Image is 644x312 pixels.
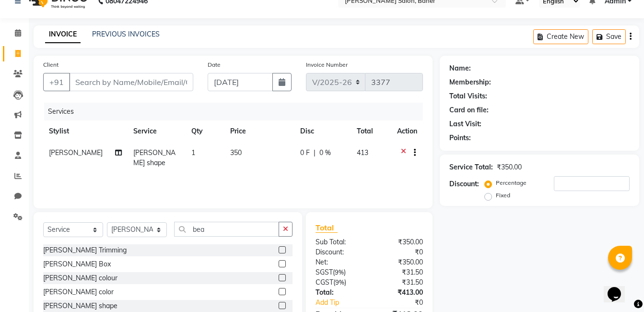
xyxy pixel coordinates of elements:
span: CGST [316,278,333,287]
th: Stylist [43,120,128,142]
div: Services [44,103,430,120]
div: Service Total: [449,162,493,172]
span: 9% [335,278,344,286]
div: Discount: [308,247,369,257]
button: Save [592,29,626,44]
th: Qty [186,120,224,142]
div: [PERSON_NAME] shape [43,301,117,311]
span: 0 F [300,148,310,158]
th: Service [128,120,186,142]
div: ₹0 [379,298,430,308]
div: Total: [308,288,369,298]
div: Name: [449,63,471,73]
div: Last Visit: [449,119,481,129]
div: ₹413.00 [369,288,430,298]
iframe: chat widget [604,274,634,302]
span: 350 [230,148,242,157]
label: Invoice Number [306,60,348,69]
label: Date [208,60,221,69]
div: [PERSON_NAME] color [43,287,114,297]
th: Total [351,120,391,142]
div: ₹350.00 [369,257,430,267]
div: Sub Total: [308,237,369,247]
div: Discount: [449,179,479,189]
th: Price [224,120,294,142]
div: [PERSON_NAME] colour [43,273,117,283]
span: [PERSON_NAME] shape [133,148,176,167]
span: Total [316,223,338,233]
a: PREVIOUS INVOICES [92,30,160,38]
div: ₹350.00 [497,162,522,172]
div: ₹31.50 [369,277,430,288]
div: Points: [449,133,471,143]
label: Client [43,60,59,69]
label: Percentage [496,179,527,187]
span: 413 [357,148,368,157]
button: Create New [533,29,588,44]
div: ₹31.50 [369,267,430,277]
span: [PERSON_NAME] [49,148,103,157]
div: ₹0 [369,247,430,257]
div: [PERSON_NAME] Box [43,259,111,269]
div: ₹350.00 [369,237,430,247]
span: 9% [335,268,344,276]
div: Card on file: [449,105,489,115]
th: Action [391,120,423,142]
span: 1 [191,148,195,157]
input: Search or Scan [174,222,279,237]
div: Net: [308,257,369,267]
div: ( ) [308,267,369,277]
a: INVOICE [45,26,81,43]
div: Membership: [449,77,491,87]
span: 0 % [319,148,331,158]
span: | [314,148,316,158]
th: Disc [294,120,351,142]
a: Add Tip [308,298,379,308]
div: ( ) [308,277,369,288]
div: Total Visits: [449,91,487,101]
label: Fixed [496,191,510,200]
input: Search by Name/Mobile/Email/Code [69,73,193,91]
span: SGST [316,268,333,276]
button: +91 [43,73,70,91]
div: [PERSON_NAME] Trimming [43,245,127,255]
